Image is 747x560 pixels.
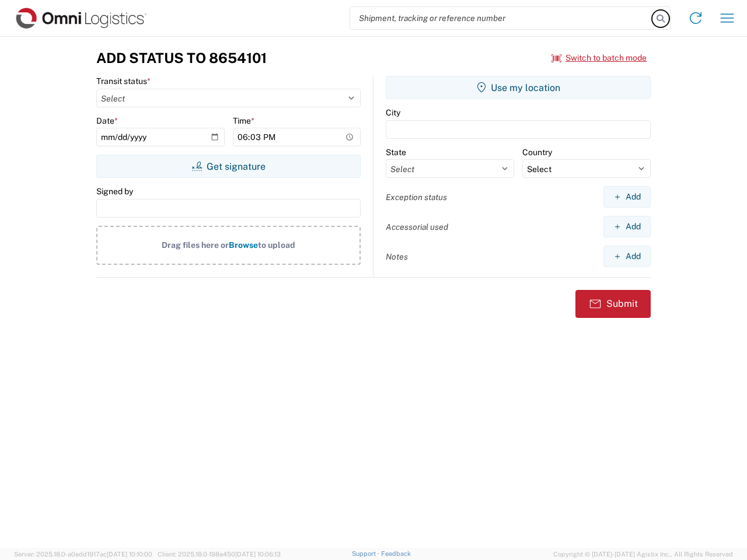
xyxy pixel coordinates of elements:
[162,240,229,250] span: Drag files here or
[107,551,152,558] span: [DATE] 10:10:00
[551,48,647,68] button: Switch to batch mode
[258,240,295,250] span: to upload
[233,116,254,126] label: Time
[96,116,118,126] label: Date
[14,551,152,558] span: Server: 2025.18.0-a0edd1917ac
[603,246,651,267] button: Add
[386,107,400,118] label: City
[386,192,447,202] label: Exception status
[381,550,411,557] a: Feedback
[575,290,651,318] button: Submit
[386,147,406,157] label: State
[352,550,381,557] a: Support
[235,551,281,558] span: [DATE] 10:06:13
[553,549,733,559] span: Copyright © [DATE]-[DATE] Agistix Inc., All Rights Reserved
[229,240,258,250] span: Browse
[96,76,151,86] label: Transit status
[386,251,408,262] label: Notes
[96,155,361,178] button: Get signature
[350,7,652,29] input: Shipment, tracking or reference number
[603,216,651,237] button: Add
[603,186,651,208] button: Add
[522,147,552,157] label: Country
[386,222,448,232] label: Accessorial used
[158,551,281,558] span: Client: 2025.18.0-198a450
[96,50,267,66] h3: Add Status to 8654101
[96,186,133,197] label: Signed by
[386,76,651,99] button: Use my location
